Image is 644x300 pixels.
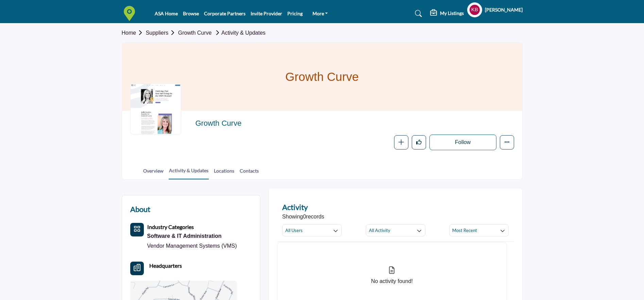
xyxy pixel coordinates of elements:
[122,30,146,36] a: Home
[452,227,477,233] h3: Most Recent
[149,262,182,270] b: Headquarters
[178,30,212,36] a: Growth Curve
[308,9,333,18] a: More
[285,227,303,233] h3: All Users
[500,135,514,149] button: More details
[183,11,199,16] a: Browse
[195,119,382,128] h2: Growth Curve
[130,223,144,236] button: Category Icon
[147,224,194,230] b: Industry Categories
[147,231,237,241] a: Software & IT Administration
[429,135,496,150] button: Follow
[408,8,426,19] a: Search
[204,11,245,16] a: Corporate Partners
[366,224,425,236] button: All Activity
[214,167,235,179] a: Locations
[169,167,209,179] a: Activity & Updates
[143,167,164,179] a: Overview
[412,135,426,149] button: Like
[449,224,509,236] button: Most Recent
[155,11,178,16] a: ASA Home
[282,224,342,236] button: All Users
[467,2,482,17] button: Show hide supplier dropdown
[285,43,359,111] h1: Growth Curve
[130,204,150,215] h2: About
[282,201,308,213] h2: Activity
[130,262,144,275] button: Headquarter icon
[371,277,413,285] p: No activity found!
[147,243,237,249] a: Vendor Management Systems (VMS)
[282,213,324,221] span: Showing records
[147,224,194,230] a: Industry Categories
[303,214,306,219] span: 0
[485,6,523,13] h5: [PERSON_NAME]
[287,11,303,16] a: Pricing
[122,6,140,21] img: site Logo
[440,10,464,16] h5: My Listings
[213,30,266,36] a: Activity & Updates
[147,231,237,241] div: Software solutions and IT management services designed for staffing company operations.
[146,30,178,36] a: Suppliers
[251,11,282,16] a: Invite Provider
[430,10,464,18] div: My Listings
[239,167,259,179] a: Contacts
[369,227,390,233] h3: All Activity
